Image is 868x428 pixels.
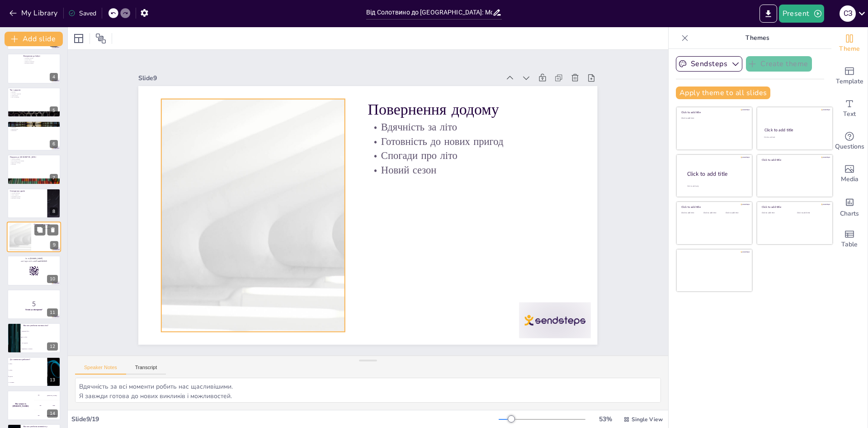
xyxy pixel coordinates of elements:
span: Single View [632,416,663,423]
p: Готовність до нових пригод [368,135,575,149]
span: З дідусем [9,375,47,376]
div: Click to add title [762,205,826,209]
p: Спогади про літо [34,229,58,231]
div: 12 [7,323,61,353]
div: 10 [7,255,61,285]
span: Text [843,109,856,119]
span: Час з дідусем [22,342,60,343]
div: 5 [7,87,61,117]
div: С З [840,5,856,22]
p: Сміх і радість [10,194,45,196]
p: Відпочинок у Солотвино [10,122,58,125]
span: Відпочинок у Солотвино [22,348,60,349]
div: 13 [47,376,58,384]
p: Природа [10,126,58,128]
div: 4 [7,53,61,83]
p: Уроки життя [10,95,58,96]
div: 100 [34,390,61,400]
div: Click to add title [764,127,825,133]
div: 6 [7,121,61,151]
div: 10 [47,275,58,283]
span: Charts [840,209,859,219]
p: Повернення до бабусі [23,55,58,58]
span: Час у таборі [22,337,60,338]
div: Click to add title [687,170,745,178]
p: Велосипедні прогулянки [10,160,58,162]
div: 300 [34,411,61,421]
p: Відчуття свободи [10,162,58,164]
div: Saved [68,9,96,18]
button: Speaker Notes [75,365,126,375]
span: Media [841,174,859,184]
span: Template [836,77,863,87]
div: Add text boxes [831,92,868,125]
div: 7 [7,154,61,184]
button: Export to PowerPoint [759,5,777,23]
div: Click to add text [726,212,746,214]
div: Layout [71,31,86,46]
p: Гірські краєвиди [10,159,58,160]
p: Де я навчилася рибалити? [10,358,45,361]
p: Themes [692,27,822,49]
div: 8 [50,207,58,216]
span: У бабусі [9,363,47,364]
button: Transcript [126,365,166,375]
div: 4 [50,73,58,81]
div: 14 [7,390,61,420]
button: Sendsteps [676,56,742,72]
p: Домашні справи [23,58,58,59]
div: 5 [50,106,58,115]
div: Jaap [52,405,55,406]
div: Click to add text [681,212,702,214]
div: Click to add text [762,212,790,214]
p: Спогади про друзів [10,190,45,192]
div: Click to add text [681,117,746,120]
div: 9 [50,241,58,250]
p: Спільні пригоди [10,192,45,194]
div: Add images, graphics, shapes or video [831,158,868,190]
div: 53 % [594,415,616,423]
button: С З [840,5,856,23]
textarea: Вдячність за всі моменти робить нас щасливішими. Я завжди готова до нових викликів і можливостей.... [75,378,661,403]
button: Add slide [5,32,63,46]
p: Враження [10,130,58,132]
div: 14 [47,409,58,418]
h4: The winner is [PERSON_NAME] [7,403,34,408]
p: Вдячність за літо [368,120,575,135]
p: Час з дідусем [10,89,58,91]
div: Add a table [831,223,868,255]
p: Спогади про літо [368,149,575,163]
button: Apply theme to all slides [676,87,770,99]
p: Час на природі [10,96,58,98]
button: Duplicate Slide [34,224,45,235]
div: Click to add title [762,158,826,162]
p: Взаєморозуміння [23,63,58,64]
div: 11 [7,289,61,319]
div: 11 [47,308,58,317]
div: 13 [7,357,61,387]
input: Insert title [366,6,492,19]
button: Create theme [746,56,812,72]
p: Відновлення [10,128,58,130]
span: Theme [839,44,860,54]
div: Add ready made slides [831,60,868,92]
button: Present [779,5,824,23]
p: Спогади з дідусем [10,93,58,95]
p: Повернення додому [34,223,58,226]
p: Подорож до [GEOGRAPHIC_DATA] [10,156,58,159]
p: Повернення додому [368,99,575,120]
p: Новий сезон [368,163,575,178]
p: Go to [10,257,58,260]
p: Щасливі спогади [10,197,45,199]
p: Вдячність за літо [34,226,58,227]
p: Термальні води [10,125,58,127]
strong: Готові до вікторини? [25,308,42,311]
p: Готовність до нових пригод [34,227,58,229]
div: Add charts and graphs [831,190,868,223]
p: Пригоди [10,164,58,165]
div: Click to add title [681,111,746,114]
p: and login with code [10,260,58,262]
p: Яка моя улюблена частина літа? [23,324,58,327]
p: Рибалка [10,91,58,93]
div: Click to add text [703,212,724,214]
